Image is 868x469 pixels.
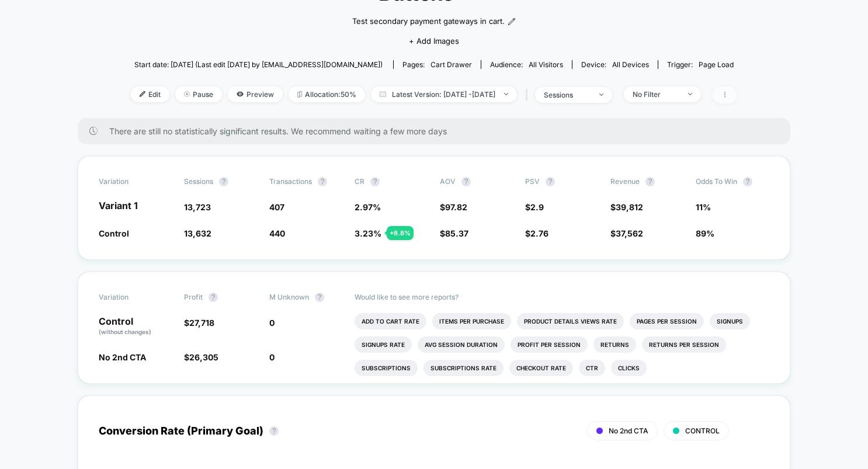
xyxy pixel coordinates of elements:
span: 0 [269,318,275,328]
span: No 2nd CTA [609,426,648,435]
span: Allocation: 50% [289,86,365,102]
span: + Add Images [409,36,459,46]
li: Subscriptions [355,360,418,376]
button: ? [461,177,471,186]
li: Add To Cart Rate [355,313,426,329]
span: There are still no statistically significant results. We recommend waiting a few more days [109,126,767,136]
span: Latest Version: [DATE] - [DATE] [371,86,517,102]
span: Sessions [184,177,213,186]
div: Pages: [402,60,472,69]
span: AOV [440,177,456,186]
p: Variant 1 [99,201,172,210]
span: Transactions [269,177,312,186]
div: Trigger: [667,60,734,69]
span: Revenue [610,177,640,186]
li: Ctr [579,360,605,376]
span: Variation [99,293,163,302]
span: Pause [175,86,222,102]
img: end [688,93,692,95]
span: 407 [269,202,284,212]
span: Edit [131,86,169,102]
p: Control [99,317,172,336]
span: 85.37 [445,228,468,238]
button: ? [209,293,218,302]
span: Test secondary payment gateways in cart. [352,16,505,27]
button: ? [743,177,752,186]
span: Device: [572,60,658,69]
li: Subscriptions Rate [423,360,504,376]
span: Page Load [699,60,734,69]
button: ? [318,177,327,186]
span: All Visitors [529,60,563,69]
p: Would like to see more reports? [355,293,769,301]
span: 2.9 [530,202,544,212]
span: M Unknown [269,293,309,301]
img: end [599,93,603,96]
span: 26,305 [189,352,218,362]
span: 11% [696,202,711,212]
img: end [504,93,508,95]
div: sessions [544,91,591,99]
span: 2.76 [530,228,548,238]
div: Audience: [490,60,563,69]
span: $ [184,318,214,328]
span: cart drawer [430,60,472,69]
span: $ [440,202,467,212]
button: ? [645,177,655,186]
span: Odds to Win [696,177,760,186]
li: Returns [593,336,636,353]
span: $ [525,228,548,238]
span: $ [610,202,643,212]
span: No 2nd CTA [99,352,146,362]
li: Checkout Rate [509,360,573,376]
img: rebalance [297,91,302,98]
span: 97.82 [445,202,467,212]
li: Returns Per Session [642,336,726,353]
span: PSV [525,177,540,186]
li: Product Details Views Rate [517,313,624,329]
span: $ [610,228,643,238]
button: ? [546,177,555,186]
span: $ [525,202,544,212]
li: Avg Session Duration [418,336,505,353]
div: No Filter [633,90,679,99]
span: | [523,86,535,103]
button: ? [269,426,279,436]
span: $ [440,228,468,238]
button: ? [315,293,324,302]
span: 440 [269,228,285,238]
span: Preview [228,86,283,102]
img: edit [140,91,145,97]
img: calendar [380,91,386,97]
li: Profit Per Session [511,336,588,353]
span: 37,562 [616,228,643,238]
button: ? [219,177,228,186]
span: CR [355,177,364,186]
li: Signups [710,313,750,329]
li: Clicks [611,360,647,376]
span: Start date: [DATE] (Last edit [DATE] by [EMAIL_ADDRESS][DOMAIN_NAME]) [134,60,383,69]
li: Signups Rate [355,336,412,353]
img: end [184,91,190,97]
span: 27,718 [189,318,214,328]
div: + 8.8 % [387,226,414,240]
span: Control [99,228,129,238]
button: ? [370,177,380,186]
span: all devices [612,60,649,69]
span: $ [184,352,218,362]
li: Items Per Purchase [432,313,511,329]
span: 13,632 [184,228,211,238]
span: 89% [696,228,714,238]
span: CONTROL [685,426,720,435]
span: 3.23 % [355,228,381,238]
span: 2.97 % [355,202,381,212]
span: (without changes) [99,328,151,335]
span: Profit [184,293,203,301]
li: Pages Per Session [630,313,704,329]
span: Variation [99,177,163,186]
span: 39,812 [616,202,643,212]
span: 13,723 [184,202,211,212]
span: 0 [269,352,275,362]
